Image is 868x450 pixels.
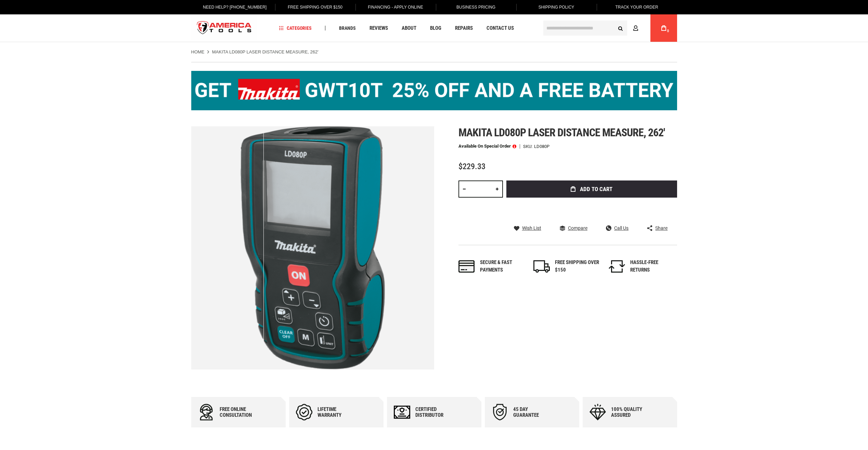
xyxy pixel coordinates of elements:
[523,144,534,149] strong: SKU
[506,180,677,198] button: Add to Cart
[366,24,391,33] a: Reviews
[402,26,416,31] span: About
[513,407,554,418] div: 45 day Guarantee
[458,144,516,149] p: Available on Special Order
[522,226,541,230] span: Wish List
[655,226,668,230] span: Share
[220,407,261,418] div: Free online consultation
[487,26,514,31] span: Contact Us
[560,225,587,231] a: Compare
[458,162,485,171] span: $229.33
[430,26,441,31] span: Blog
[318,407,359,418] div: Lifetime warranty
[191,15,258,41] img: America Tools
[614,226,629,230] span: Call Us
[609,260,625,273] img: returns
[580,186,612,192] span: Add to Cart
[514,225,541,231] a: Wish List
[533,260,550,273] img: shipping
[614,22,627,35] button: Search
[539,5,574,10] span: Shipping Policy
[534,144,549,149] div: LD080P
[415,407,456,418] div: Certified Distributor
[611,407,652,418] div: 100% quality assured
[657,14,670,42] a: 0
[336,24,359,33] a: Brands
[458,126,665,139] span: Makita ld080p laser distance measure, 262'
[370,26,388,31] span: Reviews
[212,49,319,54] strong: MAKITA LD080P LASER DISTANCE MEASURE, 262'
[452,24,476,33] a: Repairs
[191,126,434,370] img: MAKITA LD080P LASER DISTANCE MEASURE, 262'
[480,259,524,274] div: Secure & fast payments
[279,26,312,30] span: Categories
[555,259,599,274] div: FREE SHIPPING OVER $150
[568,226,587,230] span: Compare
[458,260,475,273] img: payments
[191,71,677,110] img: BOGO: Buy the Makita® XGT IMpact Wrench (GWT10T), get the BL4040 4ah Battery FREE!
[191,15,258,41] a: store logo
[276,24,315,33] a: Categories
[191,49,205,55] a: Home
[630,259,675,274] div: HASSLE-FREE RETURNS
[427,24,444,33] a: Blog
[399,24,419,33] a: About
[606,225,629,231] a: Call Us
[667,29,669,33] span: 0
[339,26,356,30] span: Brands
[455,26,473,31] span: Repairs
[483,24,517,33] a: Contact Us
